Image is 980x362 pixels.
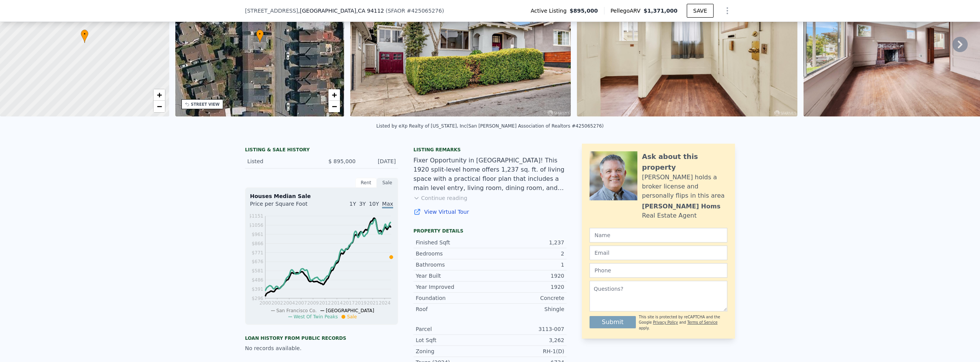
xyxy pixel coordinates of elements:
div: Rent [355,178,377,188]
a: Terms of Service [687,320,717,324]
tspan: 2012 [319,300,331,306]
span: 1Y [350,201,356,207]
div: Foundation [416,294,490,302]
div: [PERSON_NAME] Homs [642,202,720,211]
span: • [256,31,264,38]
div: 1920 [490,283,564,291]
span: − [157,102,162,111]
span: SFAOR [388,8,405,14]
tspan: 2000 [260,300,271,306]
tspan: $961 [252,232,263,237]
button: Show Options [720,3,735,18]
div: LISTING & SALE HISTORY [245,147,398,154]
a: Zoom out [328,101,340,112]
a: Zoom out [154,101,165,112]
button: Continue reading [413,194,467,202]
span: $1,371,000 [644,8,678,14]
a: Zoom in [154,89,165,101]
div: RH-1(D) [490,347,564,355]
div: Loan history from public records [245,335,398,341]
div: ( ) [385,7,444,15]
tspan: 2019 [355,300,367,306]
div: 3,262 [490,336,564,344]
tspan: 2002 [271,300,283,306]
div: Year Built [416,272,490,280]
tspan: $581 [252,268,263,274]
div: 2 [490,250,564,257]
input: Phone [590,263,727,278]
span: • [81,31,88,38]
div: Ask about this property [642,151,727,173]
a: View Virtual Tour [413,208,567,216]
div: Parcel [416,325,490,333]
div: • [256,29,264,43]
div: No records available. [245,344,398,352]
div: Bedrooms [416,250,490,257]
tspan: $1056 [249,223,263,228]
input: Email [590,246,727,260]
tspan: $676 [252,259,263,264]
tspan: 2007 [295,300,307,306]
tspan: $1151 [249,213,263,219]
span: [GEOGRAPHIC_DATA] [326,308,374,313]
div: This site is protected by reCAPTCHA and the Google and apply. [639,314,727,331]
div: Roof [416,305,490,313]
div: Shingle [490,305,564,313]
span: [STREET_ADDRESS] [245,7,298,15]
div: Year Improved [416,283,490,291]
div: Listing remarks [413,147,567,153]
div: Finished Sqft [416,239,490,246]
span: Pellego ARV [611,7,644,15]
button: SAVE [687,4,714,18]
span: Active Listing [531,7,570,15]
div: Real Estate Agent [642,211,697,220]
tspan: 2014 [331,300,343,306]
div: [DATE] [362,157,396,165]
div: STREET VIEW [191,102,220,107]
span: + [332,90,337,100]
span: + [157,90,162,100]
input: Name [590,228,727,242]
tspan: $866 [252,241,263,246]
div: 3113-007 [490,325,564,333]
div: Houses Median Sale [250,192,393,200]
div: Listed by eXp Realty of [US_STATE], Inc (San [PERSON_NAME] Association of Realtors #425065276) [376,123,604,129]
div: Zoning [416,347,490,355]
tspan: 2021 [367,300,379,306]
span: 10Y [369,201,379,207]
div: • [81,29,88,43]
div: 1920 [490,272,564,280]
tspan: $296 [252,296,263,301]
span: $895,000 [570,7,598,15]
span: Max [382,201,393,208]
div: Price per Square Foot [250,200,322,212]
tspan: $486 [252,277,263,283]
div: Concrete [490,294,564,302]
button: Submit [590,316,636,328]
div: Bathrooms [416,261,490,269]
tspan: 2004 [283,300,295,306]
span: 3Y [359,201,366,207]
tspan: 2009 [307,300,319,306]
span: # 425065276 [407,8,442,14]
span: Sale [347,314,357,319]
div: 1 [490,261,564,269]
span: − [332,102,337,111]
div: Listed [247,157,315,165]
tspan: 2017 [343,300,355,306]
div: Fixer Opportunity in [GEOGRAPHIC_DATA]! This 1920 split-level home offers 1,237 sq. ft. of living... [413,156,567,193]
div: Property details [413,228,567,234]
div: Lot Sqft [416,336,490,344]
span: , CA 94112 [356,8,384,14]
div: 1,237 [490,239,564,246]
a: Privacy Policy [653,320,678,324]
span: West Of Twin Peaks [294,314,338,319]
span: San Francisco Co. [276,308,317,313]
div: [PERSON_NAME] holds a broker license and personally flips in this area [642,173,727,200]
span: $ 895,000 [328,158,356,164]
tspan: 2024 [379,300,391,306]
a: Zoom in [328,89,340,101]
tspan: $391 [252,287,263,292]
tspan: $771 [252,250,263,256]
span: , [GEOGRAPHIC_DATA] [298,7,384,15]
